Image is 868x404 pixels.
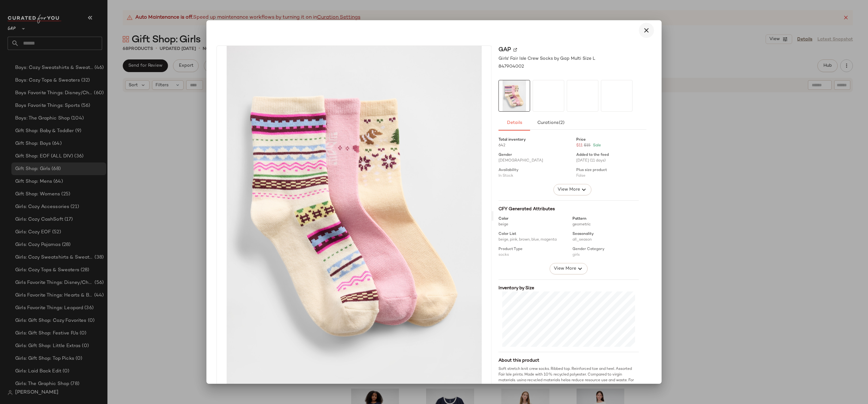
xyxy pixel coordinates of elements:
img: cn60159793.jpg [217,46,491,386]
button: View More [550,263,588,274]
img: svg%3e [513,48,517,52]
button: View More [553,184,591,195]
div: CFY Generated Attributes [498,206,639,212]
span: 847904002 [498,63,524,70]
div: Inventory by Size [498,285,639,291]
span: View More [553,265,576,272]
span: View More [557,186,580,193]
span: Gap [498,46,511,54]
span: Details [506,120,522,125]
div: About this product [498,357,639,364]
span: (2) [559,120,565,125]
div: Soft stretch knit crew socks. Ribbed top. Reinforced toe and heel. Assorted Fair Isle prints. Mad... [498,366,639,389]
span: Curations [537,120,565,125]
span: Girls' Fair Isle Crew Socks by Gap Multi Size L [498,55,595,62]
img: cn60159793.jpg [499,80,530,111]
